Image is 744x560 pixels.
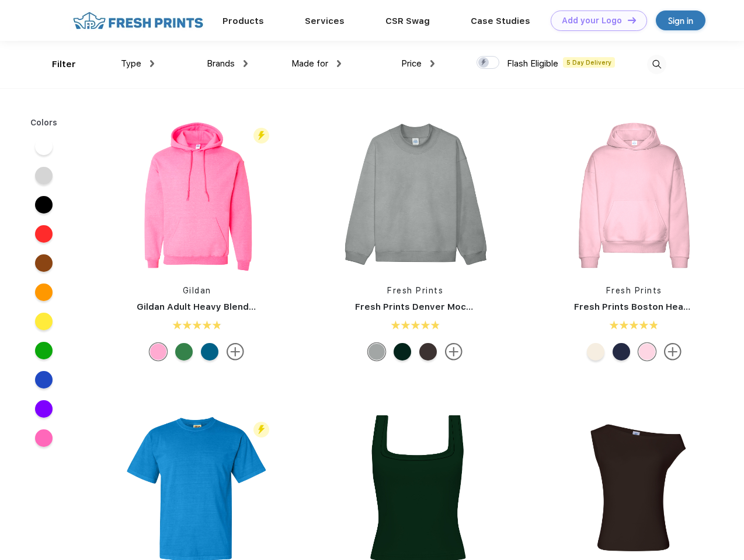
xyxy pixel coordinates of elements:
[430,60,434,67] img: dropdown.png
[244,60,248,67] img: dropdown.png
[355,302,609,312] a: Fresh Prints Denver Mock Neck Heavyweight Sweatshirt
[664,343,682,360] img: more.svg
[387,286,443,295] a: Fresh Prints
[394,343,411,360] div: Forest Green
[628,17,636,23] img: DT
[668,14,693,27] div: Sign in
[419,343,437,360] div: Dark Chocolate
[201,343,218,360] div: Antique Sapphire
[562,16,622,26] div: Add your Logo
[557,118,712,273] img: func=resize&h=266
[69,10,207,31] img: fo%20logo%202.webp
[253,422,269,437] img: flash_active_toggle.svg
[291,58,328,69] span: Made for
[253,128,269,143] img: flash_active_toggle.svg
[338,118,493,273] img: func=resize&h=266
[150,60,154,67] img: dropdown.png
[22,117,67,129] div: Colors
[183,286,211,295] a: Gildan
[507,58,558,69] span: Flash Eligible
[445,343,463,360] img: more.svg
[222,16,264,26] a: Products
[638,343,656,360] div: Pink
[52,58,76,71] div: Filter
[119,118,274,273] img: func=resize&h=266
[368,343,385,360] div: Heathered Grey
[227,343,244,360] img: more.svg
[606,286,662,295] a: Fresh Prints
[337,60,341,67] img: dropdown.png
[401,58,422,69] span: Price
[647,55,666,74] img: desktop_search.svg
[563,57,615,68] span: 5 Day Delivery
[207,58,235,69] span: Brands
[121,58,141,69] span: Type
[175,343,193,360] div: Irish Green
[613,343,630,360] div: Navy
[587,343,604,360] div: Buttermilk
[656,10,705,30] a: Sign in
[137,302,392,312] a: Gildan Adult Heavy Blend 8 Oz. 50/50 Hooded Sweatshirt
[150,343,167,360] div: Safety Pink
